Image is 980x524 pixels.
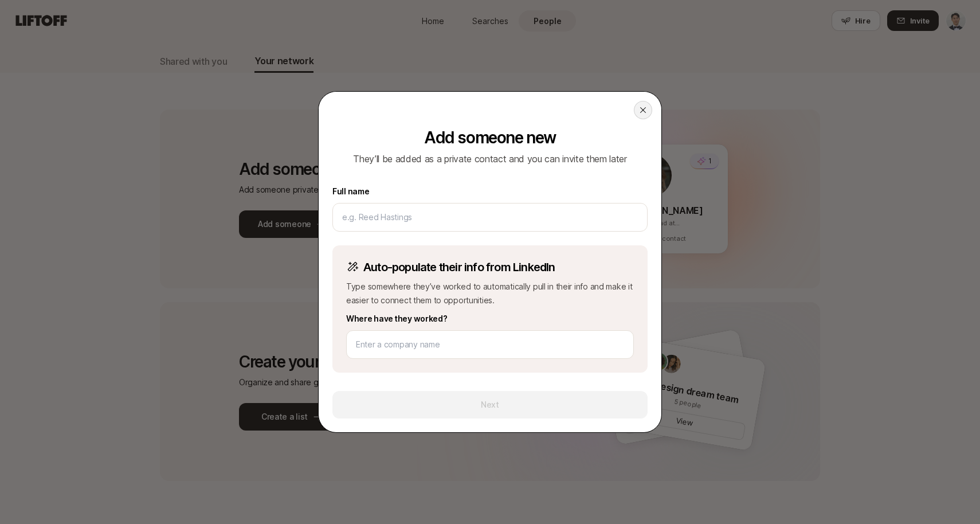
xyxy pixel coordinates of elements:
p: They’ll be added as a private contact and you can invite them later [353,151,627,166]
p: Add someone new [424,128,556,147]
p: Auto-populate their info from LinkedIn [363,259,555,275]
p: Type somewhere they’ve worked to automatically pull in their info and make it easier to connect t... [346,280,634,307]
input: Enter a company name [356,338,624,351]
label: Where have they worked? [346,312,634,326]
input: e.g. Reed Hastings [342,210,638,224]
label: Full name [332,185,648,198]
